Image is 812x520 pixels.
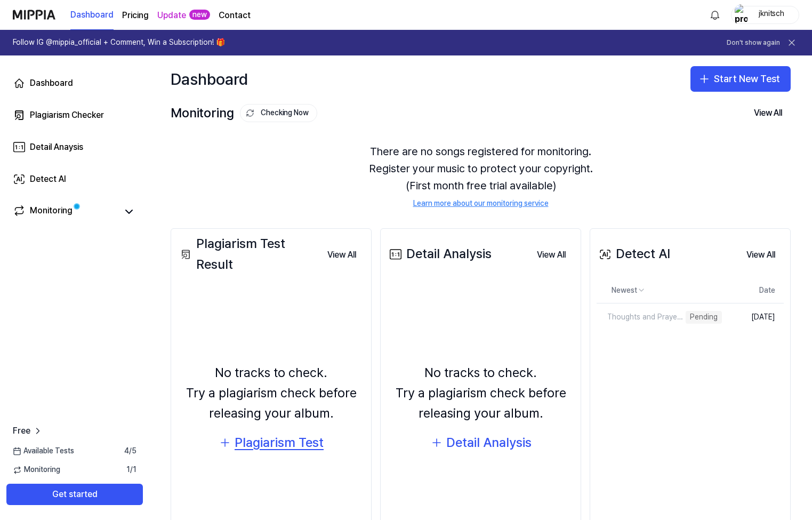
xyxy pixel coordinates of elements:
[13,465,60,475] span: Monitoring
[30,77,73,90] div: Dashboard
[30,173,66,186] div: Detect AI
[722,303,784,331] td: [DATE]
[13,446,74,457] span: Available Tests
[731,6,799,24] button: profilejknitsch
[597,303,722,331] a: Thoughts and Prayers - [PERSON_NAME]Pending
[30,109,104,122] div: Plagiarism Checker
[6,102,143,128] a: Plagiarism Checker
[171,103,317,123] div: Monitoring
[30,141,83,154] div: Detail Anaysis
[30,204,73,219] div: Monitoring
[738,244,784,266] button: View All
[171,66,248,92] div: Dashboard
[735,4,747,26] img: profile
[319,243,365,266] a: View All
[189,10,210,20] div: new
[157,9,186,22] a: Update
[240,104,317,122] button: Checking Now
[446,433,532,453] div: Detail Analysis
[597,244,670,264] div: Detect AI
[528,243,574,266] a: View All
[13,204,117,219] a: Monitoring
[235,433,324,453] div: Plagiarism Test
[6,70,143,96] a: Dashboard
[413,198,549,209] a: Learn more about our monitoring service
[6,166,143,192] a: Detect AI
[178,234,319,275] div: Plagiarism Test Result
[13,37,225,48] h1: Follow IG @mippia_official + Comment, Win a Subscription! 🎁
[13,425,43,437] a: Free
[727,38,780,47] button: Don't show again
[126,465,136,475] span: 1 / 1
[738,243,784,266] a: View All
[178,363,365,424] div: No tracks to check. Try a plagiarism check before releasing your album.
[430,433,532,453] button: Detail Analysis
[686,311,722,324] div: Pending
[124,446,136,457] span: 4 / 5
[722,278,784,303] th: Date
[709,9,721,21] img: 알림
[387,363,574,424] div: No tracks to check. Try a plagiarism check before releasing your album.
[387,244,492,264] div: Detail Analysis
[122,9,149,22] a: Pricing
[745,102,791,124] button: View All
[219,9,251,22] a: Contact
[6,134,143,160] a: Detail Anaysis
[319,244,365,266] button: View All
[171,130,791,222] div: There are no songs registered for monitoring. Register your music to protect your copyright. (Fir...
[70,1,114,30] a: Dashboard
[219,433,324,453] button: Plagiarism Test
[751,9,792,20] div: jknitsch
[6,484,143,505] button: Get started
[528,244,574,266] button: View All
[13,425,30,437] span: Free
[690,66,791,92] button: Start New Test
[597,312,683,323] div: Thoughts and Prayers - [PERSON_NAME]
